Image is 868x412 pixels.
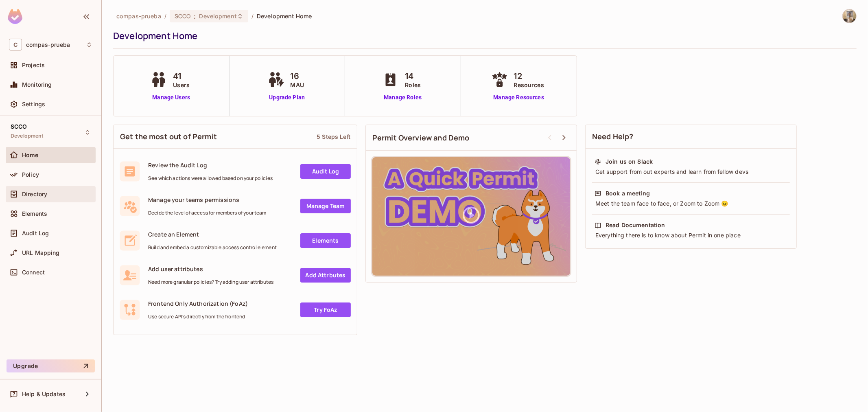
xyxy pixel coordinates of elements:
[11,133,44,139] span: Development
[113,30,853,42] div: Development Home
[193,13,196,20] span: :
[595,199,787,208] div: Meet the team face to face, or Zoom to Zoom 😉
[148,265,273,273] span: Add user attributes
[257,12,312,20] span: Development Home
[116,12,161,20] span: the active workspace
[22,152,39,158] span: Home
[175,12,191,20] span: SCCO
[148,230,277,238] span: Create an Element
[148,279,273,285] span: Need more granular policies? Try adding user attributes
[149,93,194,102] a: Manage Users
[22,101,45,107] span: Settings
[148,196,267,204] span: Manage your teams permissions
[300,199,351,213] a: Manage Team
[8,9,22,24] img: SReyMgAAAABJRU5ErkJggg==
[372,133,470,143] span: Permit Overview and Demo
[514,81,544,89] span: Resources
[148,313,248,320] span: Use secure API's directly from the frontend
[22,230,49,237] span: Audit Log
[148,175,273,182] span: See which actions were allowed based on your policies
[22,391,66,397] span: Help & Updates
[22,81,52,88] span: Monitoring
[592,131,634,142] span: Need Help?
[266,93,308,102] a: Upgrade Plan
[514,70,544,82] span: 12
[11,123,27,130] span: SCCO
[380,93,425,102] a: Manage Roles
[22,269,45,276] span: Connect
[300,233,351,248] a: Elements
[490,93,548,102] a: Manage Resources
[148,244,277,251] span: Build and embed a customizable access control element
[173,81,190,89] span: Users
[251,12,254,20] li: /
[300,268,351,283] a: Add Attrbutes
[595,168,787,176] div: Get support from out experts and learn from fellow devs
[26,42,70,48] span: Workspace: compas-prueba
[7,359,95,373] button: Upgrade
[405,70,421,82] span: 14
[22,62,45,68] span: Projects
[22,191,47,197] span: Directory
[606,158,653,166] div: Join us on Slack
[9,39,22,50] span: C
[317,133,350,140] div: 5 Steps Left
[291,81,304,89] span: MAU
[199,12,237,20] span: Development
[291,70,304,82] span: 16
[22,171,39,178] span: Policy
[120,131,217,142] span: Get the most out of Permit
[22,250,60,256] span: URL Mapping
[148,300,248,307] span: Frontend Only Authorization (FoAz)
[164,12,166,20] li: /
[606,221,665,229] div: Read Documentation
[300,164,351,179] a: Audit Log
[606,189,650,197] div: Book a meeting
[843,9,856,23] img: David Villegas
[148,161,273,169] span: Review the Audit Log
[405,81,421,89] span: Roles
[595,231,787,239] div: Everything there is to know about Permit in one place
[300,302,351,317] a: Try FoAz
[173,70,190,82] span: 41
[148,210,267,216] span: Decide the level of access for members of your team
[22,210,47,217] span: Elements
